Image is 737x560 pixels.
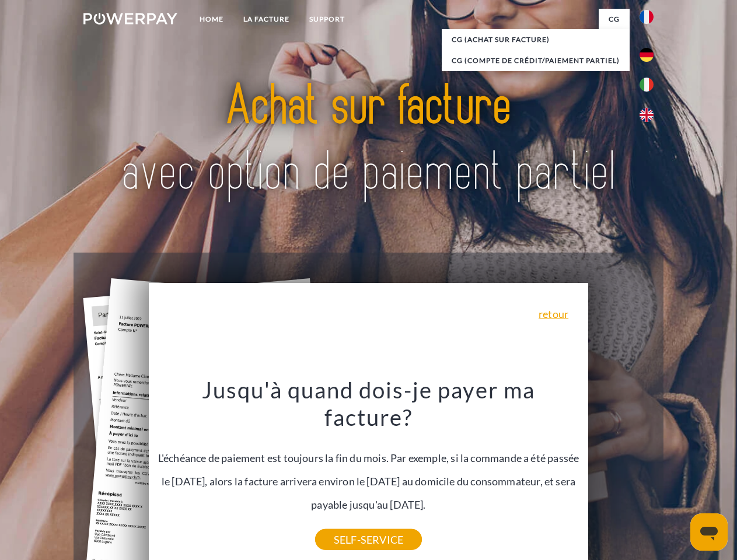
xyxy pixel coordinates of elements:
[640,10,654,24] img: fr
[539,309,568,319] a: retour
[315,529,422,550] a: SELF-SERVICE
[640,108,654,122] img: en
[83,13,177,24] img: logo-powerpay-white.svg
[111,56,626,223] img: title-powerpay_fr.svg
[640,48,654,62] img: de
[640,78,654,92] img: it
[599,9,630,30] a: CG
[299,9,355,30] a: Support
[156,376,582,540] div: L'échéance de paiement est toujours la fin du mois. Par exemple, si la commande a été passée le [...
[233,9,299,30] a: LA FACTURE
[442,29,630,50] a: CG (achat sur facture)
[690,513,728,551] iframe: Bouton de lancement de la fenêtre de messagerie
[442,50,630,71] a: CG (Compte de crédit/paiement partiel)
[156,376,582,432] h3: Jusqu'à quand dois-je payer ma facture?
[190,9,233,30] a: Home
